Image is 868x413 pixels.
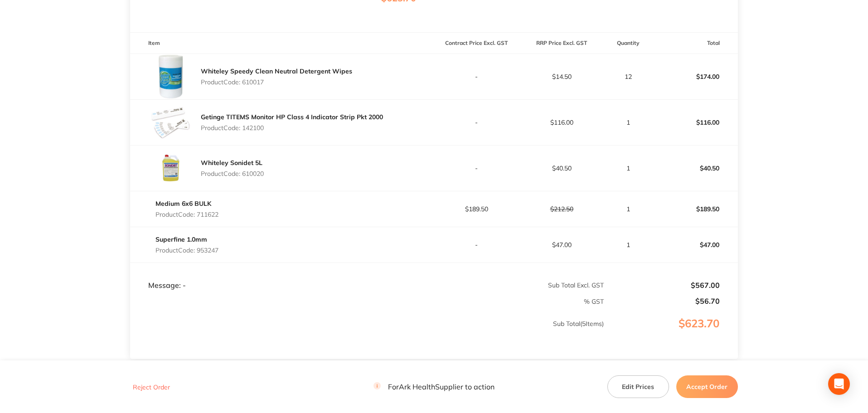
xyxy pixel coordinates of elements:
p: $174.00 [653,66,737,87]
td: Message: - [130,263,434,290]
p: Sub Total ( 5 Items) [131,320,604,345]
p: $212.50 [519,205,604,213]
p: - [435,73,519,80]
img: NndwenVqNA [148,54,194,99]
th: Contract Price Excl. GST [434,33,519,54]
p: 1 [605,205,652,213]
p: $40.50 [519,165,604,172]
button: Reject Order [130,383,173,391]
th: Total [653,33,738,54]
th: Quantity [604,33,653,54]
button: Edit Prices [607,375,669,398]
a: Whiteley Speedy Clean Neutral Detergent Wipes [201,67,352,75]
p: Sub Total Excl. GST [435,282,604,289]
a: Medium 6x6 BULK [155,199,211,208]
p: Product Code: 711622 [155,211,218,218]
p: $14.50 [519,73,604,80]
p: $189.50 [435,205,519,213]
a: Whiteley Sonidet 5L [201,159,262,167]
p: $623.70 [605,317,737,348]
img: ejA1dDdvaw [148,100,194,145]
p: $116.00 [519,119,604,126]
div: Open Intercom Messenger [828,373,850,395]
a: Getinge TITEMS Monitor HP Class 4 Indicator Strip Pkt 2000 [201,113,383,121]
p: - [435,119,519,126]
p: - [435,241,519,248]
a: Superfine 1.0mm [155,235,207,243]
th: Item [130,33,434,54]
button: Accept Order [676,375,738,398]
p: Product Code: 953247 [155,247,218,254]
p: $116.00 [653,112,737,133]
p: Product Code: 142100 [201,124,383,131]
p: 12 [605,73,652,80]
p: 1 [605,119,652,126]
p: Product Code: 610017 [201,78,352,86]
p: % GST [131,298,604,305]
p: Product Code: 610020 [201,170,264,177]
p: 1 [605,241,652,248]
p: $40.50 [653,157,737,179]
img: ajdlaTJuMA [148,146,194,191]
th: RRP Price Excl. GST [519,33,604,54]
p: - [435,165,519,172]
p: $47.00 [653,234,737,256]
p: $56.70 [605,297,720,305]
p: $47.00 [519,241,604,248]
p: $567.00 [605,281,720,289]
p: 1 [605,165,652,172]
p: $189.50 [653,198,737,220]
p: For Ark Health Supplier to action [373,383,495,391]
